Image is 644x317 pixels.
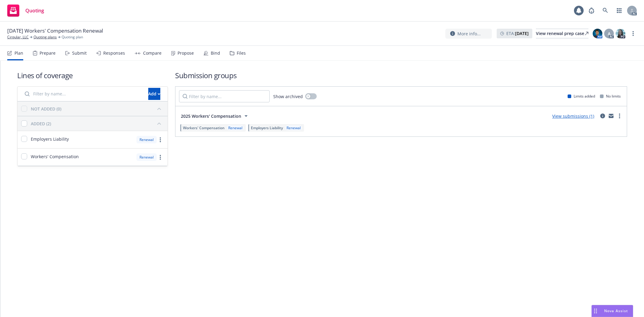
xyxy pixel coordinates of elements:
[157,154,164,161] a: more
[157,136,164,143] a: more
[630,30,637,37] a: more
[31,153,79,160] span: Workers' Compensation
[7,27,103,34] span: [DATE] Workers' Compensation Renewal
[148,88,160,100] button: Add
[227,125,244,130] div: Renewal
[593,29,602,38] img: photo
[613,5,625,17] a: Switch app
[607,112,615,120] a: mail
[616,112,623,120] a: more
[175,70,627,80] h1: Submission groups
[143,51,162,56] div: Compare
[552,113,594,119] a: View submissions (1)
[591,305,633,317] button: Nova Assist
[31,106,61,112] div: NOT ADDED (0)
[31,136,69,142] span: Employers Liability
[608,30,610,37] span: A
[536,29,588,38] a: View renewal prep case
[179,90,270,102] input: Filter by name...
[136,136,157,143] div: Renewal
[34,34,57,40] a: Quoting plans
[7,34,29,40] a: Cirqular, LLC
[25,8,44,13] span: Quoting
[211,51,220,56] div: Bind
[536,29,588,38] div: View renewal prep case
[585,5,598,17] a: Report a Bug
[568,94,595,99] div: Limits added
[72,51,87,56] div: Submit
[181,113,241,119] span: 2025 Workers' Compensation
[251,125,283,130] span: Employers Liability
[31,104,164,114] button: NOT ADDED (0)
[457,30,481,37] span: More info...
[604,308,628,313] span: Nova Assist
[5,2,46,19] a: Quoting
[599,5,611,17] a: Search
[62,34,83,40] span: Quoting plan
[445,29,492,39] button: More info...
[600,94,621,99] div: No limits
[285,125,302,130] div: Renewal
[136,153,157,161] div: Renewal
[592,305,599,317] div: Drag to move
[616,29,625,38] img: photo
[103,51,125,56] div: Responses
[506,30,529,37] span: ETA :
[40,51,56,56] div: Prepare
[14,51,23,56] div: Plan
[599,112,606,120] a: circleInformation
[515,30,529,36] strong: [DATE]
[179,110,252,122] button: 2025 Workers' Compensation
[237,51,246,56] div: Files
[31,120,51,127] div: ADDED (2)
[31,119,164,128] button: ADDED (2)
[21,88,145,100] input: Filter by name...
[17,70,168,80] h1: Lines of coverage
[178,51,194,56] div: Propose
[273,93,303,100] span: Show archived
[183,125,225,130] span: Workers' Compensation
